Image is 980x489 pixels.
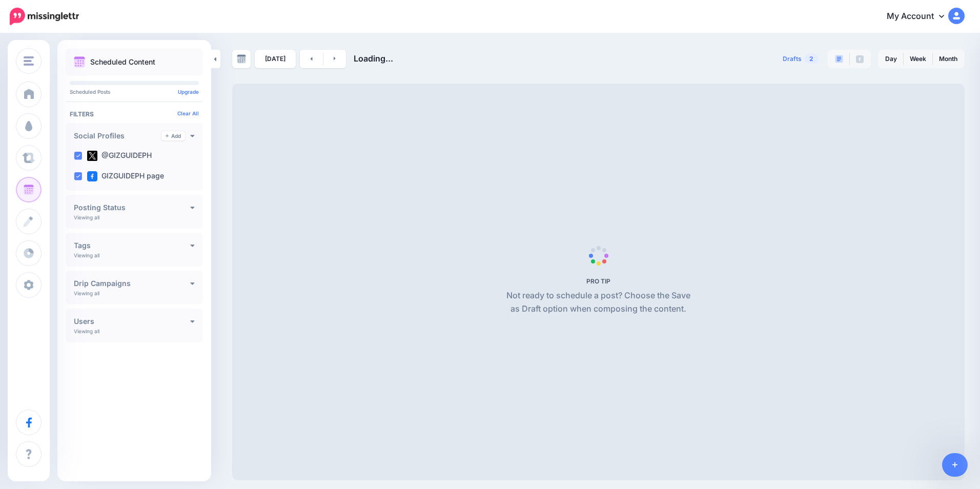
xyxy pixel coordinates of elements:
p: Scheduled Content [90,58,155,66]
h4: Users [74,318,190,325]
h5: PRO TIP [502,277,695,285]
span: Drafts [783,56,802,62]
a: My Account [876,4,965,29]
label: GIZGUIDEPH page [87,171,164,181]
a: Upgrade [178,89,199,95]
img: menu.png [24,56,34,66]
label: @GIZGUIDEPH [87,151,152,161]
img: paragraph-boxed.png [835,55,843,63]
span: Loading... [354,53,393,64]
img: facebook-grey-square.png [856,55,864,63]
p: Viewing all [74,214,99,220]
p: Viewing all [74,328,99,334]
h4: Tags [74,242,190,249]
h4: Drip Campaigns [74,280,190,287]
a: [DATE] [255,50,296,68]
a: Add [161,131,185,140]
h4: Social Profiles [74,132,161,139]
img: calendar.png [74,56,85,68]
a: Week [904,51,932,67]
p: Not ready to schedule a post? Choose the Save as Draft option when composing the content. [502,289,695,316]
p: Scheduled Posts [70,89,199,94]
span: 2 [804,54,819,64]
img: twitter-square.png [87,151,97,161]
a: Day [879,51,903,67]
h4: Posting Status [74,204,190,211]
img: Missinglettr [10,8,79,25]
a: Drafts2 [777,50,825,68]
a: Clear All [177,110,199,116]
h4: Filters [70,110,199,118]
p: Viewing all [74,290,99,296]
img: facebook-square.png [87,171,97,181]
p: Viewing all [74,252,99,258]
img: calendar-grey-darker.png [237,54,246,64]
a: Month [933,51,964,67]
